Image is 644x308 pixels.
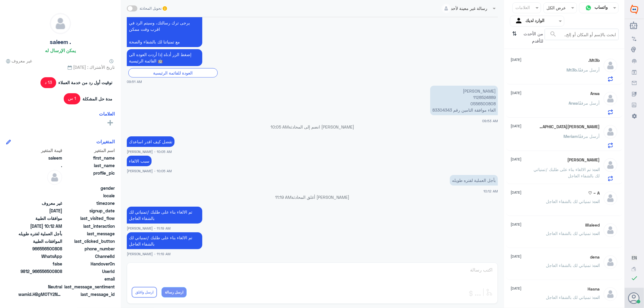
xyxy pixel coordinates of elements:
span: [PERSON_NAME] - 11:19 AM [127,226,171,231]
span: Meriam [564,134,578,139]
span: [DATE] [511,286,522,291]
img: defaultAdmin.png [603,255,618,270]
span: من الأحدث للأقدم [519,29,545,46]
span: [PERSON_NAME] - 10:05 AM [127,168,172,173]
span: [PERSON_NAME] - 11:19 AM [127,251,171,256]
span: false [18,261,62,267]
p: 4/9/2025, 10:12 AM [450,175,498,186]
img: yourInbox.svg [515,17,524,26]
button: ارسل واغلق [132,287,157,298]
h5: Arwa [591,91,600,96]
img: defaultAdmin.png [603,124,618,139]
span: : تمنياتي لك بالشفاء العاجل [546,231,593,236]
span: [DATE] [511,190,522,195]
h6: المتغيرات [96,139,115,144]
span: null [18,276,62,282]
span: last_message [63,230,115,237]
span: تاريخ الأشتراك : [DATE] [6,64,115,70]
h5: A ~ ♡ [588,191,600,196]
span: تحويل المحادثة [140,6,162,11]
img: defaultAdmin.png [603,223,618,238]
span: search [549,30,557,38]
span: 966556500808 [18,246,62,252]
h5: Khaled Rawy [568,157,600,163]
span: : تمنياتي لك بالشفاء العاجل [546,295,593,300]
span: غير معروف [6,58,32,64]
span: مدة حل المشكلة [83,96,113,102]
span: الموافقات الطبية [18,238,62,244]
span: EN [632,255,637,260]
p: 4/9/2025, 10:05 AM [127,156,152,166]
h5: saleem . [50,39,71,46]
span: بأجل العملية لفتره طويله [18,230,62,237]
h5: dena [590,255,600,260]
span: first_name [63,155,115,161]
h6: العلامات [99,111,115,116]
i: check [631,275,638,282]
span: 10:05 AM [271,124,289,129]
img: Widebot Logo [630,5,638,14]
span: 1 س [64,93,81,104]
span: اسم المتغير [63,147,115,154]
span: last_interaction [63,223,115,229]
span: Arwa [569,100,578,106]
span: 09:51 AM [127,79,142,84]
button: ارسل رسالة [162,287,187,297]
p: [PERSON_NAME] أغلق المحادثة [127,194,498,200]
span: قيمة المتغير [18,147,62,154]
input: ابحث بالإسم أو المكان أو إلخ.. [545,29,618,40]
span: gender [63,185,115,191]
span: 10:12 AM [483,189,498,193]
p: 4/9/2025, 9:51 AM [127,49,202,66]
span: أرسل مرفقًا [578,67,600,72]
span: انت [593,231,600,236]
span: 11:19 AM [275,195,292,200]
span: email [63,276,115,282]
p: 4/9/2025, 9:53 AM [430,86,498,115]
span: [DATE] [511,254,522,259]
span: [DATE] [511,90,522,96]
p: 4/9/2025, 11:19 AM [127,207,202,224]
span: signup_date [63,208,115,214]
span: انت [593,295,600,300]
p: 4/9/2025, 10:05 AM [127,136,175,147]
span: : تم الالغاء بناء على طلبك /تمنياتي لك بالشفاء العاجل [534,167,600,178]
span: last_message_id [63,291,115,297]
span: 2025-09-04T06:51:30.448Z [18,208,62,214]
span: غير معروف [18,200,62,206]
span: locale [63,192,115,199]
span: HandoverOn [63,261,115,267]
span: last_visited_flow [63,215,115,221]
h5: Meriam Riyadh [537,124,600,129]
span: last_clicked_button [63,238,115,244]
div: العودة للقائمة الرئيسية [128,68,218,78]
span: انت [593,199,600,204]
span: 13 د [40,77,56,88]
span: [DATE] [511,157,522,162]
span: [DATE] [511,222,522,227]
button: الصورة الشخصية [629,292,640,304]
span: موافقات الطبية [18,215,62,221]
h5: Hasna [588,287,600,292]
img: defaultAdmin.png [603,157,618,173]
i: ⇅ [512,29,517,44]
span: [PERSON_NAME] - 10:05 AM [127,149,172,154]
span: timezone [63,200,115,206]
span: wamid.HBgMOTY2NTU2NTAwODA4FQIAEhgUM0EzNzlCMEI4NkJBQUQ5RTMxMkQA [18,291,62,297]
span: انت [593,167,600,172]
img: whatsapp.png [584,3,593,12]
span: : تمنياتي لك بالشفاء العاجل [546,263,593,268]
span: 09:53 AM [482,119,498,123]
h5: Mt3b. [588,58,600,63]
h5: Waleed [585,223,600,228]
img: defaultAdmin.png [603,58,618,73]
span: Mt3b. [567,67,578,72]
span: أرسل مرفقًا [578,100,600,106]
span: null [18,192,62,199]
span: . [18,162,62,169]
img: defaultAdmin.png [603,91,618,106]
span: توقيت أول رد من خدمة العملاء [59,79,113,86]
h6: يمكن الإرسال له [45,48,76,53]
span: 9812_966556500808 [18,268,62,275]
span: [DATE] [511,123,522,129]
